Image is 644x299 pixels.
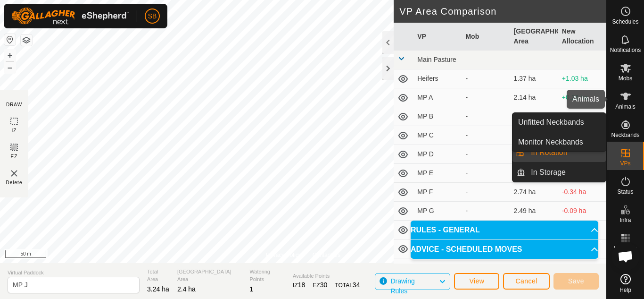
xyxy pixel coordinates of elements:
div: EZ [313,280,327,290]
td: MP E [413,164,462,183]
span: Delete [6,179,23,186]
span: In Rotation [531,147,567,158]
td: 3.28 ha [510,164,558,183]
td: -0.34 ha [558,183,606,202]
td: MP C [413,126,462,145]
span: Infra [619,217,631,223]
span: Total Area [147,268,170,283]
th: Mob [462,23,510,51]
span: Drawing Rules [390,277,414,295]
a: In Rotation [525,143,606,162]
span: EZ [11,153,18,160]
div: - [465,74,506,84]
span: Watering Points [249,268,285,283]
a: Help [607,270,644,297]
span: Notifications [610,47,641,53]
div: - [465,263,506,273]
td: MP G [413,202,462,221]
span: ADVICE - SCHEDULED MOVES [411,246,522,253]
img: Gallagher Logo [11,8,129,25]
div: - [465,149,506,159]
a: Monitor Neckbands [512,133,606,152]
li: In Rotation [512,143,606,162]
span: RULES - GENERAL [411,226,480,234]
span: View [469,277,484,285]
span: Cancel [515,277,537,285]
td: MP D [413,145,462,164]
span: Status [617,189,633,195]
td: 2.99 ha [510,107,558,126]
span: Available Points [293,272,360,280]
span: VPs [620,161,630,166]
span: SB [148,11,157,21]
span: Heatmap [614,246,637,251]
td: 3.12 ha [510,126,558,145]
button: Save [553,273,599,290]
div: TOTAL [335,280,360,290]
div: Open chat [611,242,640,271]
a: Unfitted Neckbands [512,113,606,132]
button: – [4,62,16,73]
button: View [454,273,499,290]
span: Animals [615,104,636,110]
a: In Storage [525,163,606,182]
button: Reset Map [4,34,16,45]
span: In Storage [531,167,566,178]
td: -0.59 ha [558,107,606,126]
td: 2.74 ha [510,183,558,202]
div: DRAW [6,101,22,108]
td: Heifers [413,69,462,88]
span: Neckbands [611,132,639,138]
button: Map Layers [21,34,32,46]
span: Virtual Paddock [8,269,140,277]
img: VP [8,168,20,179]
div: - [465,93,506,103]
span: Main Pasture [417,56,456,63]
td: 2.49 ha [510,202,558,221]
span: 3.24 ha [147,285,169,293]
td: +1.03 ha [558,69,606,88]
td: MP A [413,88,462,107]
li: In Storage [512,163,606,182]
span: Save [568,277,584,285]
span: IZ [12,127,17,134]
span: Schedules [612,19,638,25]
td: -0.09 ha [558,202,606,221]
div: - [465,187,506,197]
td: 3.2 ha [510,145,558,164]
td: +0.26 ha [558,88,606,107]
span: Mobs [619,76,632,81]
p-accordion-header: RULES - GENERAL [411,221,598,239]
button: + [4,50,16,61]
span: Help [619,287,631,293]
div: - [465,206,506,216]
h2: VP Area Comparison [399,6,606,17]
span: 2.4 ha [177,285,196,293]
div: - [465,168,506,178]
div: IZ [293,280,305,290]
th: [GEOGRAPHIC_DATA] Area [510,23,558,51]
span: Monitor Neckbands [518,137,583,148]
span: 30 [320,281,328,289]
span: 18 [298,281,305,289]
span: Unfitted Neckbands [518,117,584,128]
a: Contact Us [313,251,340,259]
span: 34 [353,281,360,289]
div: - [465,111,506,121]
th: VP [413,23,462,51]
button: Cancel [503,273,550,290]
td: 2.14 ha [510,88,558,107]
th: New Allocation [558,23,606,51]
span: 1 [249,285,253,293]
p-accordion-header: ADVICE - SCHEDULED MOVES [411,240,598,259]
td: 1.37 ha [510,69,558,88]
span: [GEOGRAPHIC_DATA] Area [177,268,242,283]
a: Privacy Policy [266,251,301,259]
td: MP B [413,107,462,126]
div: - [465,130,506,140]
td: MP F [413,183,462,202]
